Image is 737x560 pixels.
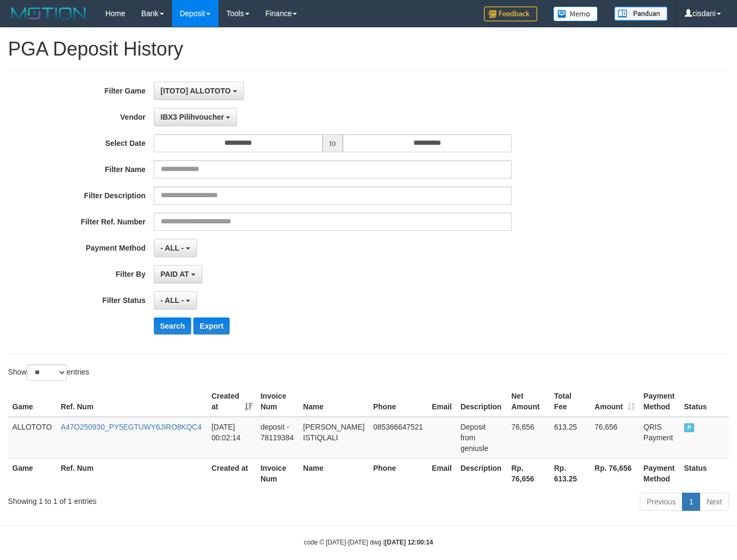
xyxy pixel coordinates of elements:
[207,386,256,417] th: Created at: activate to sort column ascending
[507,417,550,458] td: 76,656
[299,458,369,488] th: Name
[8,386,57,417] th: Game
[304,539,433,546] small: code © [DATE]-[DATE] dwg |
[154,82,244,100] button: [ITOTO] ALLOTOTO
[8,492,299,507] div: Showing 1 to 1 of 1 entries
[385,539,433,546] strong: [DATE] 12:00:14
[8,364,89,380] label: Show entries
[369,417,428,458] td: 085366647521
[161,113,224,121] span: IBX3 Pilihvoucher
[553,6,598,21] img: Button%20Memo.svg
[369,386,428,417] th: Phone
[27,364,67,380] select: Showentries
[8,38,729,60] h1: PGA Deposit History
[484,6,537,21] img: Feedback.jpg
[427,458,456,488] th: Email
[590,417,639,458] td: 76,656
[161,296,184,305] span: - ALL -
[507,386,550,417] th: Net Amount
[456,458,507,488] th: Description
[207,458,256,488] th: Created at
[154,108,238,126] button: IBX3 Pilihvoucher
[154,239,197,257] button: - ALL -
[614,6,668,21] img: panduan.png
[456,417,507,458] td: Deposit from geniusle
[154,317,192,335] button: Search
[161,244,184,252] span: - ALL -
[507,458,550,488] th: Rp. 76,656
[456,386,507,417] th: Description
[256,386,299,417] th: Invoice Num
[700,493,729,511] a: Next
[369,458,428,488] th: Phone
[299,386,369,417] th: Name
[640,493,683,511] a: Previous
[590,458,639,488] th: Rp. 76,656
[427,386,456,417] th: Email
[684,423,695,432] span: PAID
[57,386,207,417] th: Ref. Num
[682,493,700,511] a: 1
[323,134,343,152] span: to
[207,417,256,458] td: [DATE] 00:02:14
[193,317,230,335] button: Export
[550,386,591,417] th: Total Fee
[57,458,207,488] th: Ref. Num
[154,265,202,283] button: PAID AT
[639,417,680,458] td: QRIS Payment
[256,417,299,458] td: deposit - 78119384
[61,423,202,431] a: A47O250930_PY5EGTUWY6JIRO8KQC4
[161,87,231,95] span: [ITOTO] ALLOTOTO
[550,458,591,488] th: Rp. 613.25
[639,458,680,488] th: Payment Method
[680,386,729,417] th: Status
[550,417,591,458] td: 613.25
[256,458,299,488] th: Invoice Num
[590,386,639,417] th: Amount: activate to sort column ascending
[161,270,189,278] span: PAID AT
[8,458,57,488] th: Game
[299,417,369,458] td: [PERSON_NAME] ISTIQLALI
[8,5,89,21] img: MOTION_logo.png
[8,417,57,458] td: ALLOTOTO
[154,291,197,309] button: - ALL -
[639,386,680,417] th: Payment Method
[680,458,729,488] th: Status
